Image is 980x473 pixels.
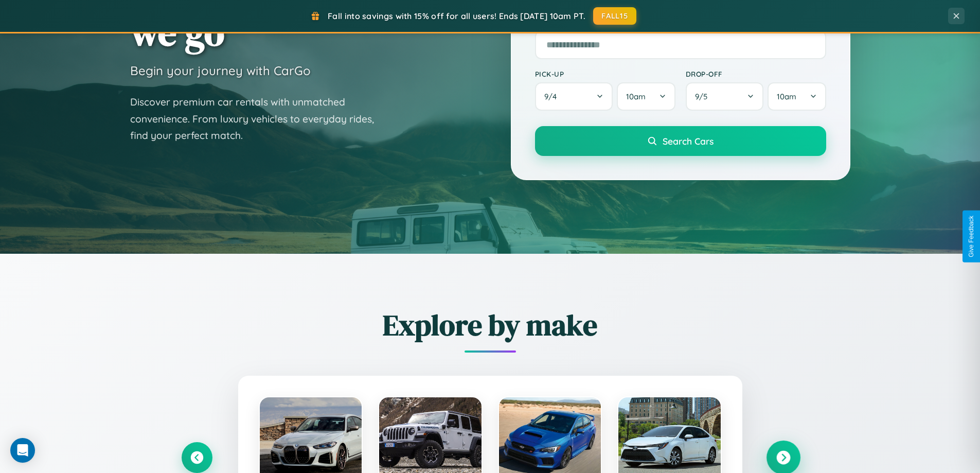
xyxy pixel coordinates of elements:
button: 9/5 [686,82,764,111]
span: 10am [626,92,646,101]
span: 10am [777,92,796,101]
h3: Begin your journey with CarGo [130,63,311,78]
button: Search Cars [535,126,826,156]
label: Pick-up [535,69,675,78]
span: Fall into savings with 15% off for all users! Ends [DATE] 10am PT. [328,11,585,21]
button: 10am [617,82,675,111]
button: 10am [768,82,826,111]
button: FALL15 [593,7,636,25]
div: Give Feedback [968,216,975,257]
span: 9 / 5 [695,92,712,101]
label: Drop-off [686,69,826,78]
button: 9/4 [535,82,613,111]
span: Search Cars [663,135,714,147]
p: Discover premium car rentals with unmatched convenience. From luxury vehicles to everyday rides, ... [130,94,387,144]
span: 9 / 4 [544,92,562,101]
div: Open Intercom Messenger [10,438,35,463]
h2: Explore by make [182,305,799,345]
